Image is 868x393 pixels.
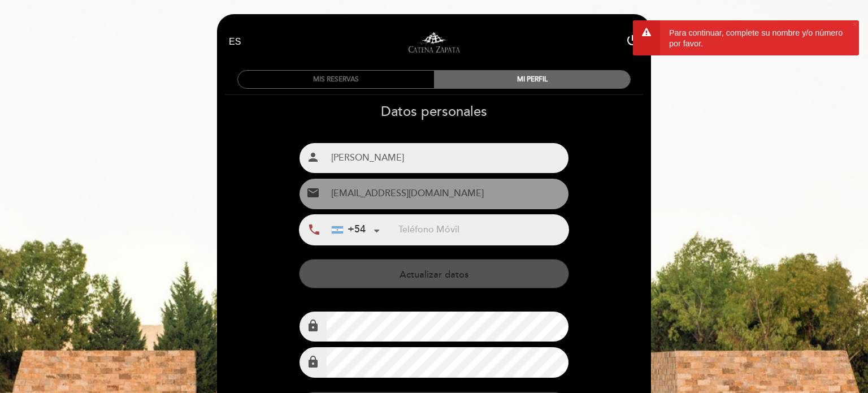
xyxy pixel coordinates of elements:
i: email [306,186,320,200]
div: MIS RESERVAS [238,71,434,88]
div: Para continuar, complete su nombre y/o número por favor. [633,20,859,55]
input: Email [327,179,568,209]
input: Nombre completo [327,143,568,173]
div: +54 [332,222,366,237]
div: Argentina: +54 [327,215,384,244]
button: Actualizar datos [299,259,568,288]
i: lock [306,319,320,332]
i: power_settings_new [626,33,639,47]
button: power_settings_new [626,33,639,51]
i: local_phone [307,223,321,237]
i: person [306,150,320,164]
div: MI PERFIL [434,71,630,88]
h2: Datos personales [216,103,652,120]
i: lock [306,355,320,369]
button: × [853,20,857,28]
a: Visitas y degustaciones en La Pirámide [363,27,505,58]
input: Teléfono Móvil [398,215,568,245]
